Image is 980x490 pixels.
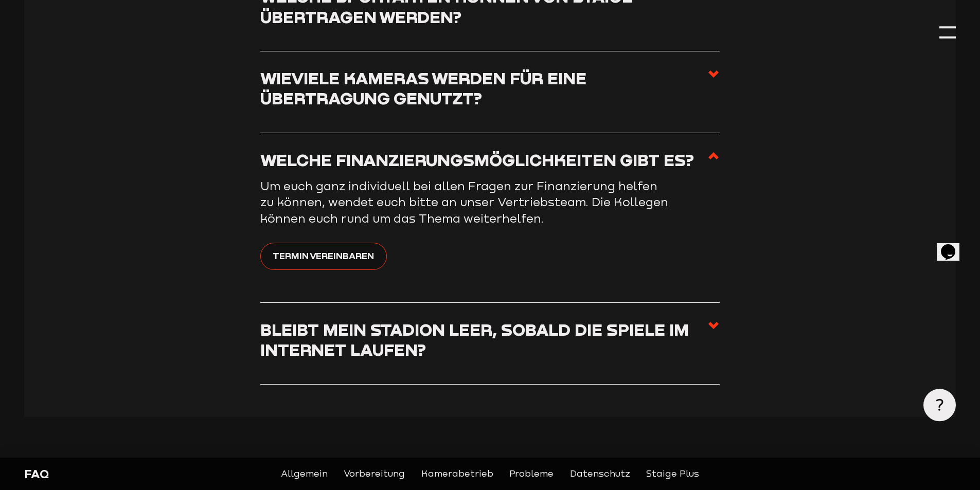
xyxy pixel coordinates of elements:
[260,319,707,360] h3: Bleibt mein Stadion leer, sobald die Spiele im Internet laufen?
[260,243,387,270] a: Termin vereinbaren
[937,230,970,261] iframe: chat widget
[260,68,707,108] h3: Wieviele Kameras werden für eine Übertragung genutzt?
[344,467,405,481] a: Vorbereitung
[281,467,328,481] a: Allgemein
[273,248,374,263] span: Termin vereinbaren
[646,467,699,481] a: Staige Plus
[260,150,694,170] h3: Welche Finanzierungsmöglichkeiten gibt es?
[570,467,630,481] a: Datenschutz
[421,467,493,481] a: Kamerabetrieb
[24,466,248,482] div: FAQ
[260,179,668,225] span: Um euch ganz individuell bei allen Fragen zur Finanzierung helfen zu können, wendet euch bitte an...
[509,467,554,481] a: Probleme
